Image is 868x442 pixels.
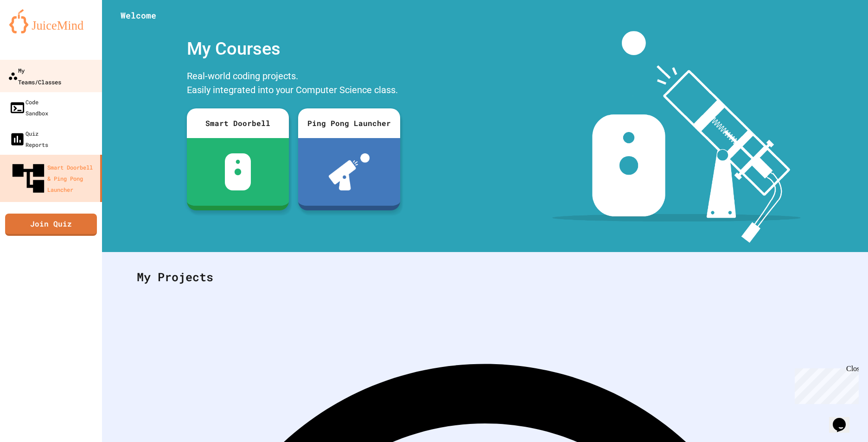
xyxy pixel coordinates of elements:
div: Real-world coding projects. Easily integrated into your Computer Science class. [182,67,405,101]
img: banner-image-my-projects.png [552,31,801,243]
div: Chat with us now!Close [4,4,64,59]
div: Smart Doorbell [187,108,289,138]
img: logo-orange.svg [9,9,93,33]
div: My Projects [128,259,842,295]
div: Quiz Reports [9,128,48,150]
div: My Teams/Classes [8,64,61,87]
iframe: chat widget [829,405,859,433]
div: Code Sandbox [9,96,48,119]
iframe: chat widget [791,365,859,404]
a: Join Quiz [5,214,97,236]
img: ppl-with-ball.png [329,153,370,190]
div: Smart Doorbell & Ping Pong Launcher [9,159,96,197]
div: My Courses [182,31,405,67]
div: Ping Pong Launcher [298,108,400,138]
img: sdb-white.svg [225,153,251,190]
